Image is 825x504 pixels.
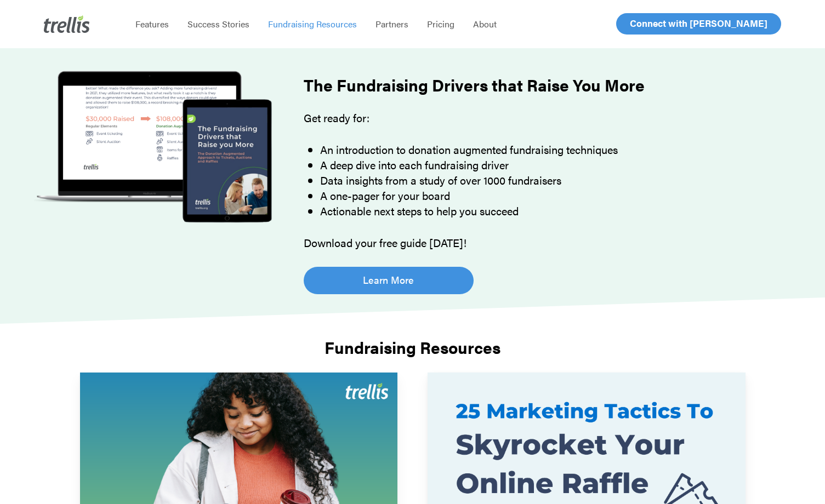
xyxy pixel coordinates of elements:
p: Download your free guide [DATE]! [304,235,754,250]
a: Connect with [PERSON_NAME] [616,13,781,35]
span: Learn More [363,272,414,288]
p: Get ready for: [304,110,754,142]
li: An introduction to donation augmented fundraising techniques [320,142,754,157]
li: A one-pager for your board [320,188,754,203]
strong: Fundraising Resources [325,335,500,359]
span: Fundraising Resources [268,18,357,30]
a: Fundraising Resources [259,19,366,30]
a: Pricing [418,19,464,30]
a: About [464,19,506,30]
li: Actionable next steps to help you succeed [320,203,754,219]
li: A deep dive into each fundraising driver [320,157,754,173]
span: About [473,18,497,30]
span: Connect with [PERSON_NAME] [630,16,767,30]
span: Features [135,18,169,30]
a: Learn More [304,267,474,294]
span: Partners [375,18,408,30]
a: Partners [366,19,418,30]
li: Data insights from a study of over 1000 fundraisers [320,173,754,188]
span: Pricing [427,18,454,30]
a: Success Stories [178,19,259,30]
img: The Fundraising Drivers that Raise You More Guide Cover [17,62,289,232]
span: Success Stories [187,18,249,30]
strong: The Fundraising Drivers that Raise You More [304,73,645,96]
a: Features [126,19,178,30]
img: Trellis [44,15,90,33]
